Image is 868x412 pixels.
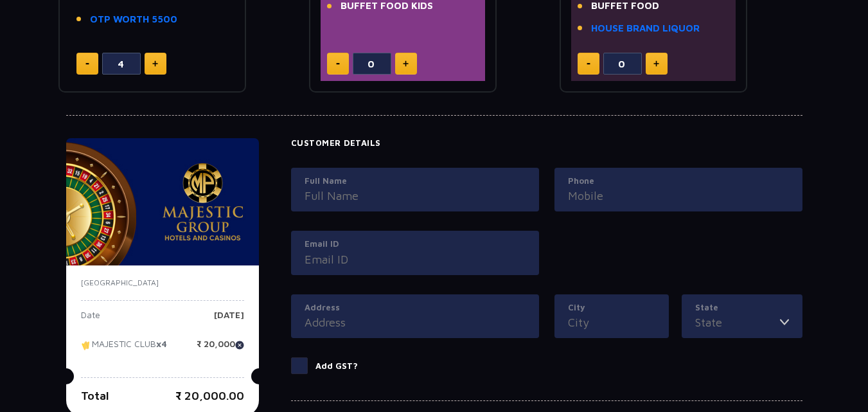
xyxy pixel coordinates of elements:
[568,175,789,188] label: Phone
[568,314,655,331] input: City
[305,251,526,268] input: Email ID
[305,175,526,188] label: Full Name
[591,21,700,36] a: HOUSE BRAND LIQUOR
[695,301,789,314] label: State
[81,310,100,330] p: Date
[653,60,659,67] img: plus
[81,339,167,359] p: MAJESTIC CLUB
[336,63,340,65] img: minus
[568,187,789,204] input: Mobile
[175,387,244,404] p: ₹ 20,000.00
[305,301,526,314] label: Address
[81,277,244,289] p: [GEOGRAPHIC_DATA]
[214,310,244,330] p: [DATE]
[90,12,177,27] a: OTP WORTH 5500
[780,314,789,331] img: toggler icon
[81,387,109,404] p: Total
[587,63,590,65] img: minus
[568,301,655,314] label: City
[305,187,526,204] input: Full Name
[197,339,244,359] p: ₹ 20,000
[305,238,526,251] label: Email ID
[81,339,92,351] img: tikcet
[291,138,802,148] h4: Customer Details
[85,63,89,65] img: minus
[315,360,358,373] p: Add GST?
[403,60,409,67] img: plus
[152,60,158,67] img: plus
[156,339,167,350] strong: x4
[305,314,526,331] input: Address
[66,138,259,265] img: majesticPride-banner
[695,314,780,331] input: State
